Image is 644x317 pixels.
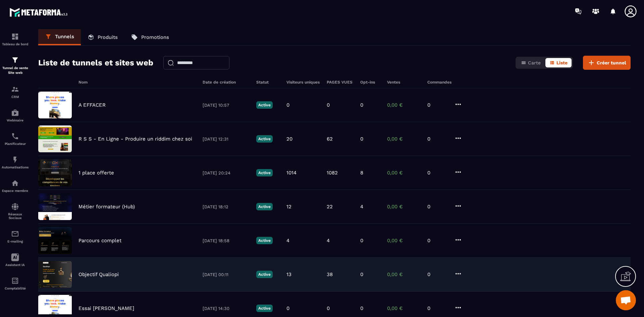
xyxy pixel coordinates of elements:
[38,227,72,254] img: image
[11,203,19,211] img: social-network
[78,305,134,311] p: Essai [PERSON_NAME]
[2,151,29,174] a: automationsautomationsAutomatisations
[583,56,631,70] button: Créer tunnel
[11,132,19,140] img: scheduler
[286,136,292,142] p: 20
[256,80,280,85] h6: Statut
[360,271,363,277] p: 0
[2,272,29,295] a: accountantaccountantComptabilité
[528,60,541,65] span: Carte
[2,189,29,193] p: Espace membre
[2,127,29,151] a: schedulerschedulerPlanificateur
[38,92,72,118] img: image
[286,305,289,311] p: 0
[387,305,421,311] p: 0,00 €
[2,118,29,122] p: Webinaire
[327,80,354,85] h6: PAGES VUES
[545,58,572,67] button: Liste
[360,204,363,210] p: 4
[203,238,250,243] p: [DATE] 18:58
[360,170,363,176] p: 8
[2,212,29,220] p: Réseaux Sociaux
[256,169,273,176] p: Active
[256,101,273,109] p: Active
[98,34,118,40] p: Produits
[78,102,106,108] p: A EFFACER
[11,277,19,285] img: accountant
[2,174,29,198] a: automationsautomationsEspace membre
[11,109,19,117] img: automations
[360,136,363,142] p: 0
[597,59,626,66] span: Créer tunnel
[256,203,273,210] p: Active
[78,237,121,244] p: Parcours complet
[11,179,19,187] img: automations
[427,136,447,142] p: 0
[78,204,135,210] p: Métier formateur (Hub)
[11,56,19,64] img: formation
[38,29,81,45] a: Tunnels
[256,237,273,244] p: Active
[38,125,72,152] img: image
[327,136,333,142] p: 62
[2,80,29,104] a: formationformationCRM
[2,198,29,225] a: social-networksocial-networkRéseaux Sociaux
[2,95,29,99] p: CRM
[203,103,250,108] p: [DATE] 10:57
[256,135,273,143] p: Active
[327,170,338,176] p: 1082
[387,170,421,176] p: 0,00 €
[9,6,70,18] img: logo
[38,193,72,220] img: image
[387,204,421,210] p: 0,00 €
[360,80,380,85] h6: Opt-ins
[2,240,29,243] p: E-mailing
[360,305,363,311] p: 0
[78,80,196,85] h6: Nom
[2,51,29,80] a: formationformationTunnel de vente Site web
[387,136,421,142] p: 0,00 €
[387,102,421,108] p: 0,00 €
[11,156,19,164] img: automations
[2,248,29,272] a: Assistant IA
[203,204,250,209] p: [DATE] 18:12
[11,33,19,41] img: formation
[427,102,447,108] p: 0
[427,80,451,85] h6: Commandes
[616,290,636,310] div: Ouvrir le chat
[286,102,289,108] p: 0
[256,271,273,278] p: Active
[427,237,447,244] p: 0
[327,305,330,311] p: 0
[427,305,447,311] p: 0
[38,261,72,288] img: image
[78,271,119,277] p: Objectif Qualiopi
[55,34,74,40] p: Tunnels
[286,80,320,85] h6: Visiteurs uniques
[286,237,289,244] p: 4
[556,60,568,65] span: Liste
[327,204,333,210] p: 22
[427,204,447,210] p: 0
[286,271,291,277] p: 13
[2,263,29,267] p: Assistant IA
[2,286,29,290] p: Comptabilité
[203,80,250,85] h6: Date de création
[203,170,250,175] p: [DATE] 20:24
[2,165,29,169] p: Automatisations
[387,80,421,85] h6: Ventes
[203,137,250,142] p: [DATE] 12:31
[360,237,363,244] p: 0
[38,56,153,69] h2: Liste de tunnels et sites web
[286,204,291,210] p: 12
[38,159,72,186] img: image
[11,85,19,93] img: formation
[327,237,330,244] p: 4
[2,28,29,51] a: formationformationTableau de bord
[517,58,545,67] button: Carte
[360,102,363,108] p: 0
[78,170,114,176] p: 1 place offerte
[387,271,421,277] p: 0,00 €
[427,271,447,277] p: 0
[78,136,192,142] p: R S S - En Ligne - Produire un riddim chez soi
